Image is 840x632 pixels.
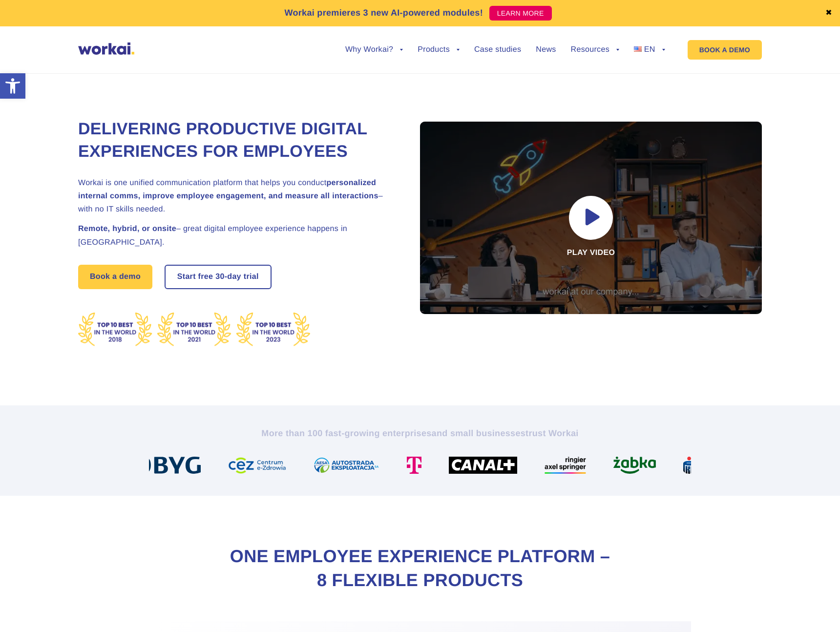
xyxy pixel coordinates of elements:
[78,222,396,249] h2: – great digital employee experience happens in [GEOGRAPHIC_DATA].
[420,122,762,314] div: Play video
[571,46,619,54] a: Resources
[78,225,176,233] strong: Remote, hybrid, or onsite
[225,545,615,592] h2: One Employee Experience Platform – 8 flexible products
[474,46,521,54] a: Case studies
[536,46,556,54] a: News
[166,266,271,288] a: Start free30-daytrial
[418,46,460,54] a: Products
[489,6,552,21] a: LEARN MORE
[284,6,483,20] p: Workai premieres 3 new AI-powered modules!
[78,265,152,289] a: Book a demo
[78,118,396,163] h1: Delivering Productive Digital Experiences for Employees
[78,176,396,216] h2: Workai is one unified communication platform that helps you conduct – with no IT skills needed.
[644,45,655,54] span: EN
[432,428,525,438] i: and small businesses
[149,427,691,439] h2: More than 100 fast-growing enterprises trust Workai
[688,40,762,60] a: BOOK A DEMO
[345,46,403,54] a: Why Workai?
[215,273,241,281] i: 30-day
[825,9,832,17] a: ✖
